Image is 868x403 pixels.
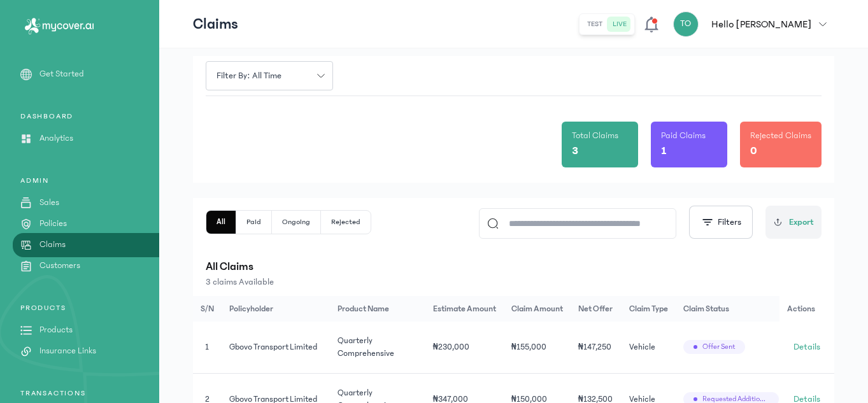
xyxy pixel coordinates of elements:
[236,211,272,234] button: Paid
[689,206,753,239] button: Filters
[572,129,618,142] p: Total Claims
[222,296,330,322] th: Policyholder
[39,196,59,209] p: Sales
[793,341,820,353] span: Details
[39,323,73,337] p: Products
[504,296,571,322] th: Claim Amount
[765,206,822,239] button: Export
[206,258,822,276] p: All Claims
[572,142,578,160] p: 3
[711,17,811,32] p: Hello [PERSON_NAME]
[673,11,834,37] button: TOHello [PERSON_NAME]
[321,211,371,234] button: Rejected
[622,296,676,322] th: Claim Type
[205,343,209,351] span: 1
[206,276,822,288] p: 3 claims Available
[425,322,504,373] td: ₦230,000
[787,337,827,357] a: Details
[571,322,622,373] td: ₦147,250
[229,343,317,351] span: Gbovo Transport Limited
[779,296,834,322] th: Actions
[582,17,608,32] button: test
[608,17,632,32] button: live
[39,217,67,230] p: Policies
[571,296,622,322] th: Net Offer
[504,322,571,373] td: ₦155,000
[789,216,814,229] span: Export
[206,211,236,234] button: All
[750,129,811,142] p: Rejected Claims
[702,342,735,352] span: Offer sent
[39,259,80,272] p: Customers
[673,11,699,37] div: TO
[330,322,425,373] td: Quarterly Comprehensive
[661,129,706,142] p: Paid Claims
[750,142,757,160] p: 0
[209,69,289,83] span: Filter by: all time
[676,296,786,322] th: Claim Status
[425,296,504,322] th: Estimate Amount
[193,296,222,322] th: S/N
[206,61,333,90] button: Filter by: all time
[629,343,655,351] span: Vehicle
[330,296,425,322] th: Product Name
[39,67,84,81] p: Get Started
[272,211,321,234] button: Ongoing
[661,142,667,160] p: 1
[39,132,73,145] p: Analytics
[193,14,238,34] p: Claims
[39,238,66,251] p: Claims
[39,344,96,358] p: Insurance Links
